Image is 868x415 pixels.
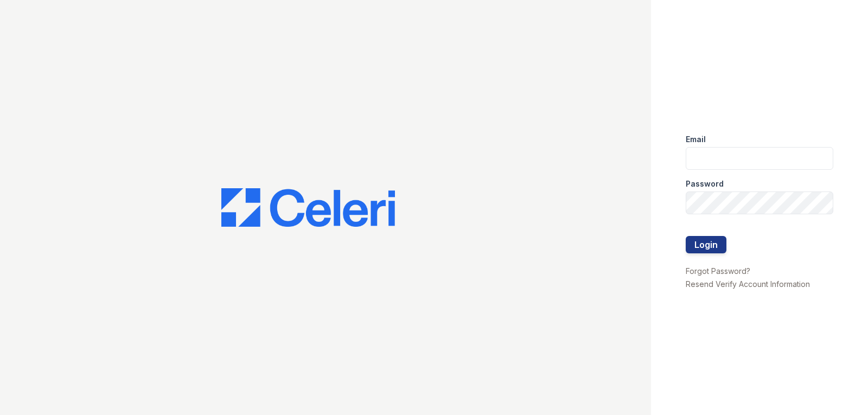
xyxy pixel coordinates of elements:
label: Email [686,134,706,145]
button: Login [686,236,726,253]
a: Resend Verify Account Information [686,279,810,289]
img: CE_Logo_Blue-a8612792a0a2168367f1c8372b55b34899dd931a85d93a1a3d3e32e68fde9ad4.png [221,188,395,227]
a: Forgot Password? [686,266,750,276]
label: Password [686,178,724,189]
